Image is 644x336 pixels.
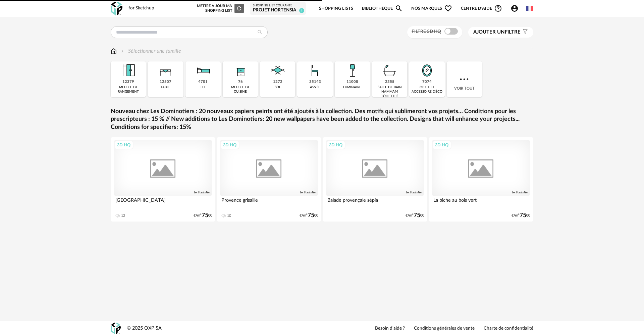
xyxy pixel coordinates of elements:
[412,29,441,34] span: Filtre 3D HQ
[374,85,405,98] div: salle de bain hammam toilettes
[526,5,533,12] img: fr
[201,85,205,90] div: lit
[461,4,502,12] span: Centre d'aideHelp Circle Outline icon
[273,80,282,85] div: 1272
[120,47,125,55] img: svg+xml;base64,PHN2ZyB3aWR0aD0iMTYiIGhlaWdodD0iMTYiIHZpZXdCb3g9IjAgMCAxNiAxNiIgZmlsbD0ibm9uZSIgeG...
[111,323,121,334] img: OXP
[194,213,212,218] div: €/m² 00
[343,61,361,80] img: Luminaire.png
[300,213,318,218] div: €/m² 00
[468,27,533,38] button: Ajouter unfiltre Filter icon
[121,213,125,218] div: 12
[299,8,304,13] span: 1
[225,85,256,94] div: meuble de cuisine
[473,29,521,36] span: filtre
[220,196,318,209] div: Provence grisaille
[494,4,502,12] span: Help Circle Outline icon
[520,213,526,218] span: 75
[275,85,281,90] div: sol
[157,61,175,80] img: Table.png
[161,85,170,90] div: table
[444,4,452,12] span: Heart Outline icon
[512,213,530,218] div: €/m² 00
[418,61,436,80] img: Miroir.png
[511,4,522,12] span: Account Circle icon
[309,80,321,85] div: 35143
[310,85,320,90] div: assise
[411,1,452,16] span: Nos marques
[458,73,470,85] img: more.7b13dc1.svg
[326,196,424,209] div: Balade provençale sépia
[422,80,432,85] div: 7074
[111,2,122,15] img: OXP
[253,4,303,8] div: Shopping List courante
[521,29,528,36] span: Filter icon
[362,1,403,16] a: BibliothèqueMagnify icon
[114,196,212,209] div: [GEOGRAPHIC_DATA]
[217,137,321,222] a: 3D HQ Provence grisaille 10 €/m²7500
[227,213,231,218] div: 10
[385,80,394,85] div: 2355
[111,137,215,222] a: 3D HQ [GEOGRAPHIC_DATA] 12 €/m²7500
[375,326,405,332] a: Besoin d'aide ?
[202,213,208,218] span: 75
[160,80,171,85] div: 12507
[432,141,451,149] div: 3D HQ
[238,80,243,85] div: 76
[473,30,505,35] span: Ajouter un
[411,85,442,94] div: objet et accessoire déco
[381,61,399,80] img: Salle%20de%20bain.png
[326,141,345,149] div: 3D HQ
[236,6,242,10] span: Refresh icon
[429,137,533,222] a: 3D HQ La biche au bois vert €/m²7500
[114,141,133,149] div: 3D HQ
[432,196,530,209] div: La biche au bois vert
[253,4,303,13] a: Shopping List courante Projet Hortensia 1
[198,80,208,85] div: 4701
[220,141,239,149] div: 3D HQ
[406,213,424,218] div: €/m² 00
[346,80,358,85] div: 11008
[343,85,361,90] div: luminaire
[127,325,162,332] div: © 2025 OXP SA
[306,61,324,80] img: Assise.png
[395,4,403,12] span: Magnify icon
[122,80,134,85] div: 12379
[414,326,475,332] a: Conditions générales de vente
[113,85,144,94] div: meuble de rangement
[119,61,138,80] img: Meuble%20de%20rangement.png
[484,326,533,332] a: Charte de confidentialité
[120,47,181,55] div: Sélectionner une famille
[253,7,303,13] div: Projet Hortensia
[447,61,482,97] div: Voir tout
[111,47,117,55] img: svg+xml;base64,PHN2ZyB3aWR0aD0iMTYiIGhlaWdodD0iMTciIHZpZXdCb3g9IjAgMCAxNiAxNyIgZmlsbD0ibm9uZSIgeG...
[128,5,154,11] div: for Sketchup
[511,4,519,12] span: Account Circle icon
[319,1,353,16] a: Shopping Lists
[111,108,533,131] a: Nouveau chez Les Dominotiers : 20 nouveaux papiers peints ont été ajoutés à la collection. Des mo...
[308,213,314,218] span: 75
[323,137,427,222] a: 3D HQ Balade provençale sépia €/m²7500
[194,61,212,80] img: Literie.png
[231,61,250,80] img: Rangement.png
[196,4,244,13] div: Mettre à jour ma Shopping List
[269,61,287,80] img: Sol.png
[414,213,420,218] span: 75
